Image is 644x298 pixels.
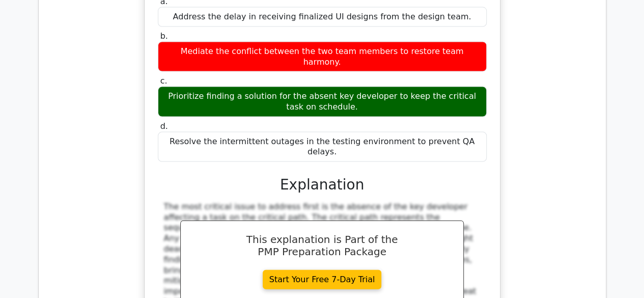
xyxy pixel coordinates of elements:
span: d. [160,121,168,131]
span: b. [160,31,168,41]
div: Address the delay in receiving finalized UI designs from the design team. [158,7,487,27]
a: Start Your Free 7-Day Trial [263,270,382,289]
div: Prioritize finding a solution for the absent key developer to keep the critical task on schedule. [158,87,487,117]
h3: Explanation [164,176,481,194]
div: Mediate the conflict between the two team members to restore team harmony. [158,42,487,72]
span: c. [160,76,167,86]
div: Resolve the intermittent outages in the testing environment to prevent QA delays. [158,132,487,162]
